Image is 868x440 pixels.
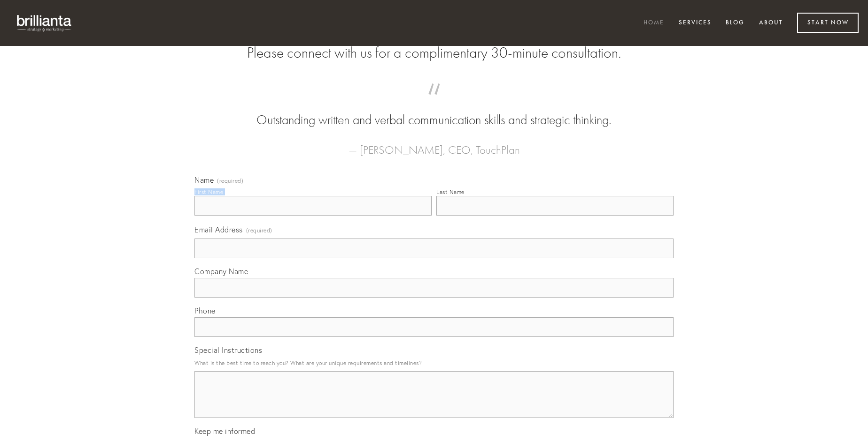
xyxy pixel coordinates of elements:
[209,93,659,111] span: “
[194,225,243,234] span: Email Address
[797,13,859,33] a: Start Now
[209,129,659,159] figcaption: — [PERSON_NAME], CEO, TouchPlan
[209,93,659,129] blockquote: Outstanding written and verbal communication skills and strategic thinking.
[673,15,718,31] a: Services
[194,306,216,315] span: Phone
[194,188,223,195] div: First Name
[194,426,255,436] span: Keep me informed
[217,178,243,184] span: (required)
[194,357,674,369] p: What is the best time to reach you? What are your unique requirements and timelines?
[753,15,789,31] a: About
[194,44,674,62] h2: Please connect with us for a complimentary 30-minute consultation.
[720,15,751,31] a: Blog
[436,188,465,195] div: Last Name
[9,9,80,37] img: brillianta - research, strategy, marketing
[194,345,262,355] span: Special Instructions
[637,15,670,31] a: Home
[246,224,272,237] span: (required)
[194,175,214,185] span: Name
[194,267,248,276] span: Company Name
